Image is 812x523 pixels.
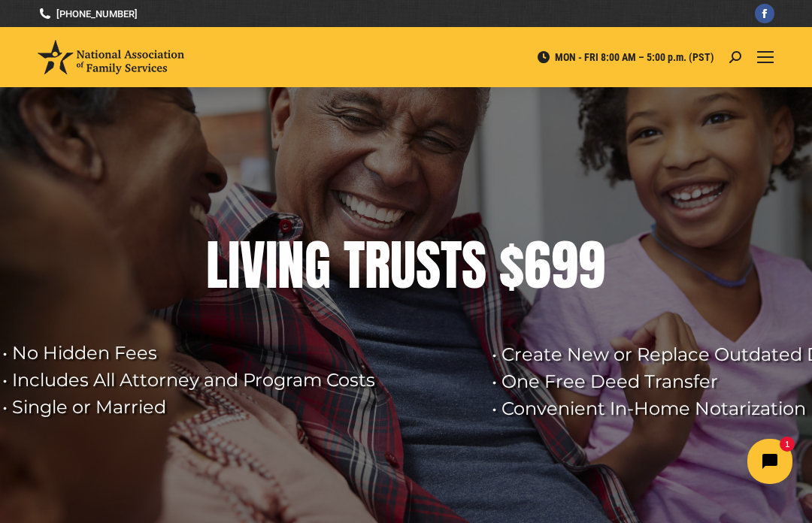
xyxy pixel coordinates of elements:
[344,235,365,295] div: T
[265,235,277,295] div: I
[578,235,605,295] div: 9
[390,235,416,295] div: U
[277,235,304,295] div: N
[462,235,486,295] div: S
[547,426,805,497] iframe: Tidio Chat
[240,235,265,295] div: V
[551,235,578,295] div: 9
[206,235,228,295] div: L
[441,235,462,295] div: T
[499,235,524,295] div: $
[38,7,138,21] a: [PHONE_NUMBER]
[756,48,774,66] a: Mobile menu icon
[755,4,774,23] a: Facebook page opens in new window
[416,235,441,295] div: S
[228,235,240,295] div: I
[524,235,551,295] div: 6
[2,340,413,421] rs-layer: • No Hidden Fees • Includes All Attorney and Program Costs • Single or Married
[304,235,331,295] div: G
[536,50,714,64] span: MON - FRI 8:00 AM – 5:00 p.m. (PST)
[38,40,184,74] img: National Association of Family Services
[365,235,390,295] div: R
